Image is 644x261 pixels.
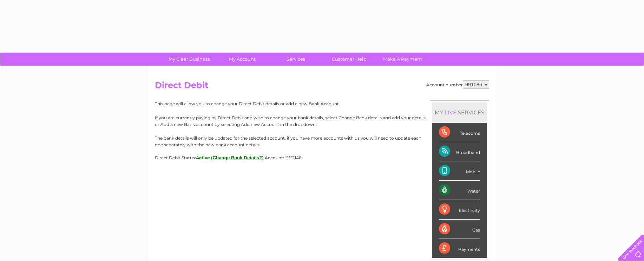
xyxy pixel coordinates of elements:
h2: Direct Debit [155,80,489,94]
p: If you are currently paying by Direct Debit and wish to change your bank details, select Change B... [155,114,489,128]
div: Electricity [439,200,480,219]
div: Mobile [439,161,480,181]
p: This page will allow you to change your Direct Debit details or add a new Bank Account. [155,100,489,107]
div: Payments [439,239,480,258]
a: Services [267,53,325,66]
div: Water [439,181,480,200]
a: My Account [213,53,271,66]
div: Gas [439,220,480,239]
div: Telecoms [439,123,480,142]
div: Direct Debit Status: [155,155,489,160]
span: Active [196,155,210,160]
div: Account number [426,80,489,89]
a: My Clear Business [160,53,218,66]
a: Make A Payment [374,53,432,66]
div: Broadband [439,142,480,161]
a: Customer Help [320,53,378,66]
div: MY SERVICES [432,102,487,122]
p: The bank details will only be updated for the selected account, if you have more accounts with us... [155,135,489,148]
button: (Change Bank Details?) [211,155,264,160]
div: LIVE [443,109,458,116]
